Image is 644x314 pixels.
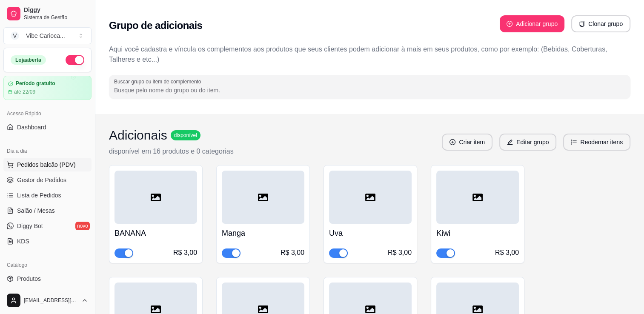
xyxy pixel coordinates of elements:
[388,248,412,258] div: R$ 3,00
[17,160,76,169] span: Pedidos balcão (PDV)
[3,76,92,100] a: Período gratuitoaté 22/09
[17,222,43,230] span: Diggy Bot
[11,55,46,65] div: Loja aberta
[3,3,92,24] a: DiggySistema de Gestão
[222,227,304,239] h4: Manga
[24,14,88,21] span: Sistema de Gestão
[14,88,35,95] article: até 22/09
[3,120,92,134] a: Dashboard
[507,139,513,145] span: edit
[17,191,61,200] span: Lista de Pedidos
[579,21,585,27] span: copy
[449,139,455,145] span: plus-circle
[3,107,92,120] div: Acesso Rápido
[280,248,304,258] div: R$ 3,00
[109,19,202,32] h2: Grupo de adicionais
[109,146,234,157] p: disponível em 16 produtos e 0 categorias
[436,227,519,239] h4: Kiwi
[16,80,55,87] article: Período gratuito
[563,134,630,151] button: ordered-listReodernar itens
[507,21,512,27] span: plus-circle
[26,31,65,40] div: Vibe Carioca ...
[495,248,519,258] div: R$ 3,00
[3,290,92,311] button: [EMAIL_ADDRESS][DOMAIN_NAME]
[3,158,92,171] button: Pedidos balcão (PDV)
[11,31,19,40] span: V
[173,248,197,258] div: R$ 3,00
[66,55,84,65] button: Alterar Status
[3,258,92,272] div: Catálogo
[499,134,556,151] button: editEditar grupo
[114,78,204,85] label: Buscar grupo ou item de complemento
[17,274,41,283] span: Produtos
[17,123,46,131] span: Dashboard
[329,227,412,239] h4: Uva
[3,272,92,285] a: Produtos
[24,297,78,304] span: [EMAIL_ADDRESS][DOMAIN_NAME]
[114,86,625,94] input: Buscar grupo ou item de complemento
[17,206,55,215] span: Salão / Mesas
[3,234,92,248] a: KDS
[442,134,492,151] button: plus-circleCriar item
[172,132,199,139] span: disponível
[500,15,564,32] button: plus-circleAdicionar grupo
[571,15,630,32] button: copyClonar grupo
[24,6,88,14] span: Diggy
[3,144,92,158] div: Dia a dia
[3,219,92,233] a: Diggy Botnovo
[114,227,197,239] h4: BANANA
[3,188,92,202] a: Lista de Pedidos
[17,237,29,245] span: KDS
[3,27,92,44] button: Select a team
[3,173,92,187] a: Gestor de Pedidos
[109,128,167,143] h3: Adicionais
[109,44,630,65] p: Aqui você cadastra e víncula os complementos aos produtos que seus clientes podem adicionar à mai...
[571,139,577,145] span: ordered-list
[3,204,92,217] a: Salão / Mesas
[17,176,66,184] span: Gestor de Pedidos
